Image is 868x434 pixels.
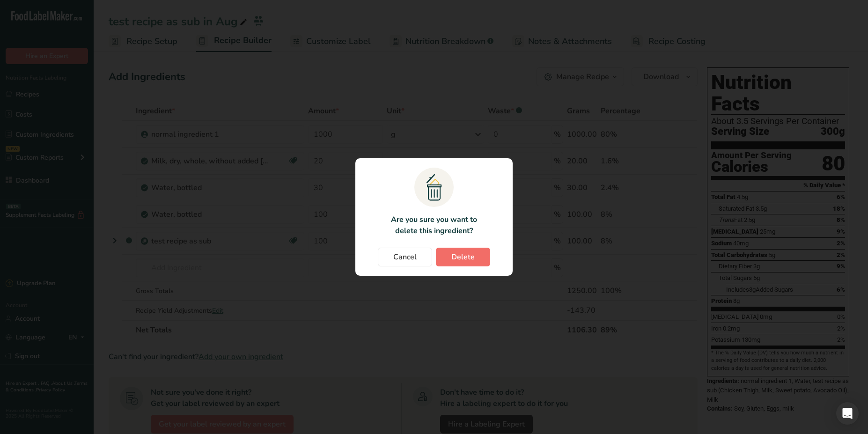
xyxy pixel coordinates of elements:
p: Are you sure you want to delete this ingredient? [385,214,482,236]
div: Open Intercom Messenger [836,402,859,425]
span: Cancel [393,251,417,263]
button: Delete [436,248,490,266]
button: Cancel [378,248,432,266]
span: Delete [451,251,475,263]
